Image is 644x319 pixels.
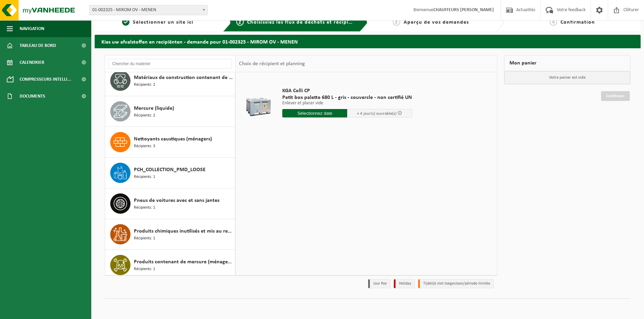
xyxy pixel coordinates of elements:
[90,5,207,15] span: 01-002325 - MIROM OV - MENEN
[134,174,155,180] span: Récipients: 1
[282,94,412,101] span: Petit box palette 680 L - gris - couvercle - non certifié UN
[134,143,155,150] span: Récipients: 3
[20,54,44,71] span: Calendrier
[105,250,235,281] button: Produits contenant de mercure (ménagers) Récipients: 1
[236,18,244,26] span: 2
[393,18,400,26] span: 3
[550,18,557,26] span: 4
[134,227,233,235] span: Produits chimiques inutilisés et mis au rebut (ménages)
[105,127,235,158] button: Nettoyants caustiques (ménagers) Récipients: 3
[89,5,208,15] span: 01-002325 - MIROM OV - MENEN
[134,135,212,143] span: Nettoyants caustiques (ménagers)
[134,266,155,272] span: Récipients: 1
[134,104,174,112] span: Mercure (liquide)
[20,71,71,88] span: Compresseurs intelli...
[357,111,397,116] span: + 4 jour(s) ouvrable(s)
[282,87,412,94] span: KGA Colli CP
[133,20,193,25] span: Sélectionner un site ici
[20,20,44,37] span: Navigation
[134,112,155,119] span: Récipients: 2
[20,37,56,54] span: Tableau de bord
[404,20,469,25] span: Aperçu de vos demandes
[105,219,235,250] button: Produits chimiques inutilisés et mis au rebut (ménages) Récipients: 1
[418,279,494,288] li: Tijdelijk niet toegestaan/période limitée
[134,82,155,88] span: Récipients: 2
[134,196,219,205] span: Pneus de voitures avec et sans jantes
[109,59,232,69] input: Chercher du matériel
[282,109,347,117] input: Sélectionnez date
[368,279,390,288] li: Jour fixe
[236,55,308,72] div: Choix de récipient et planning
[433,7,494,12] strong: CHAUFFEURS [PERSON_NAME]
[134,205,155,211] span: Récipients: 1
[105,158,235,188] button: PCH_COLLECTION_PMD_LOOSE Récipients: 1
[105,96,235,127] button: Mercure (liquide) Récipients: 2
[247,20,360,25] span: Choisissiez les flux de déchets et récipients
[394,279,415,288] li: Holiday
[98,18,218,26] a: 1Sélectionner un site ici
[504,55,630,71] div: Mon panier
[601,91,630,101] a: Continuer
[282,101,412,106] p: Enlever et placer vide
[134,258,233,266] span: Produits contenant de mercure (ménagers)
[105,65,235,96] button: Matériaux de construction contenant de l'amiante lié au ciment (non friable) Récipients: 2
[105,188,235,219] button: Pneus de voitures avec et sans jantes Récipients: 1
[122,18,129,26] span: 1
[134,235,155,242] span: Récipients: 1
[134,74,233,82] span: Matériaux de construction contenant de l'amiante lié au ciment (non friable)
[560,20,595,25] span: Confirmation
[134,166,206,174] span: PCH_COLLECTION_PMD_LOOSE
[95,35,641,48] h2: Kies uw afvalstoffen en recipiënten - demande pour 01-002325 - MIROM OV - MENEN
[20,88,45,105] span: Documents
[504,71,630,84] p: Votre panier est vide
